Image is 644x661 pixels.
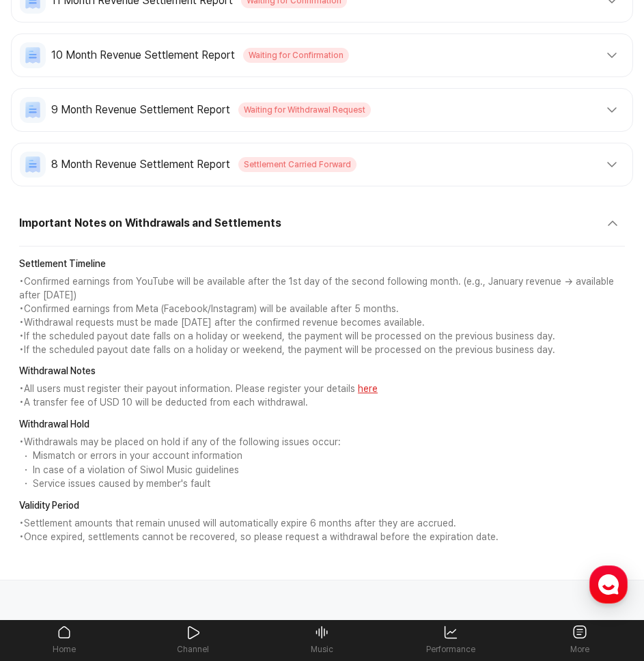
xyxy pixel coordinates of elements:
span: Settlement Carried Forward [238,157,356,172]
p: • A transfer fee of USD 10 will be deducted from each withdrawal. [19,396,625,410]
strong: Validity Period [19,499,625,513]
strong: Withdrawal Hold [19,418,625,432]
span: Important Notes on Withdrawals and Settlements [19,215,281,231]
a: here [358,383,378,394]
span: Home [35,453,59,464]
button: 8 Month Revenue Settlement Report Settlement Carried Forward [20,152,624,178]
p: • If the scheduled payout date falls on a holiday or weekend, the payment will be processed on th... [19,343,625,357]
p: • Settlement amounts that remain unused will automatically expire 6 months after they are accrued. [19,517,625,531]
p: • If the scheduled payout date falls on a holiday or weekend, the payment will be processed on th... [19,330,625,343]
strong: Withdrawal Notes [19,365,625,378]
li: Mismatch or errors in your account information [19,449,625,463]
span: Messages [113,454,154,465]
button: Important Notes on Withdrawals and Settlements [19,211,625,247]
p: • Once expired, settlements cannot be recovered, so please request a withdrawal before the expira... [19,531,625,544]
p: • All users must register their payout information. Please register your details [19,382,625,396]
li: Service issues caused by member's fault [19,477,625,491]
a: Home [4,433,90,467]
p: • Withdrawal requests must be made [DATE] after the confirmed revenue becomes available. [19,316,625,330]
a: Music [257,620,387,660]
span: Waiting for Withdrawal Request [238,102,371,117]
a: More [515,620,644,660]
li: In case of a violation of Siwol Music guidelines [19,464,625,477]
a: Messages [90,433,176,467]
strong: Settlement Timeline [19,257,625,271]
p: • Confirmed earnings from Meta (Facebook/Instagram) will be available after 5 months. [19,303,625,316]
button: 9 Month Revenue Settlement Report Waiting for Withdrawal Request [20,97,624,123]
span: Settings [202,453,236,464]
a: Channel [129,620,258,660]
p: • Withdrawals may be placed on hold if any of the following issues occur: [19,436,625,449]
a: Performance [387,620,516,660]
span: 8 Month Revenue Settlement Report [51,156,230,173]
button: 10 Month Revenue Settlement Report Waiting for Confirmation [20,42,624,68]
p: • Confirmed earnings from YouTube will be available after the 1st day of the second following mon... [19,275,625,303]
a: Settings [176,433,262,467]
span: 10 Month Revenue Settlement Report [51,47,235,64]
span: Waiting for Confirmation [243,48,349,63]
span: 9 Month Revenue Settlement Report [51,102,230,118]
